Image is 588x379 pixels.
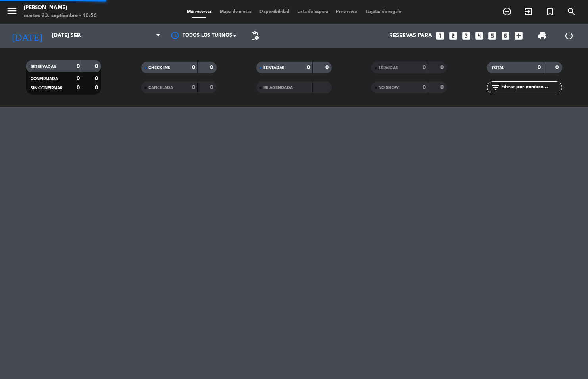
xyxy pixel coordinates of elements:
[148,66,170,70] span: CHECK INS
[361,10,405,14] span: Tarjetas de regalo
[487,31,498,41] i: looks_5
[555,65,560,70] strong: 0
[24,4,97,12] div: [PERSON_NAME]
[307,65,310,70] strong: 0
[77,85,80,91] strong: 0
[31,77,58,81] span: CONFIRMADA
[500,31,511,41] i: looks_6
[6,27,48,44] i: [DATE]
[210,85,215,90] strong: 0
[263,66,284,70] span: SENTADAS
[263,86,293,90] span: RE AGENDADA
[423,85,426,90] strong: 0
[24,12,97,20] div: martes 23. septiembre - 18:56
[379,86,399,90] span: NO SHOW
[448,31,458,41] i: looks_two
[148,86,173,90] span: CANCELADA
[192,85,195,90] strong: 0
[77,76,80,81] strong: 0
[95,76,100,81] strong: 0
[74,31,83,41] i: arrow_drop_down
[545,7,555,16] i: turned_in_not
[513,31,524,41] i: add_box
[293,10,332,14] span: Lista de Espera
[492,66,504,70] span: TOTAL
[95,85,100,91] strong: 0
[192,65,195,70] strong: 0
[95,64,100,69] strong: 0
[6,5,18,19] button: menu
[500,83,562,92] input: Filtrar por nombre...
[524,7,533,16] i: exit_to_app
[183,10,216,14] span: Mis reservas
[440,65,445,70] strong: 0
[256,10,293,14] span: Disponibilidad
[502,7,512,16] i: add_circle_outline
[216,10,256,14] span: Mapa de mesas
[538,65,541,70] strong: 0
[440,85,445,90] strong: 0
[491,83,500,92] i: filter_list
[325,65,330,70] strong: 0
[538,31,547,41] span: print
[332,10,361,14] span: Pre-acceso
[435,31,445,41] i: looks_one
[379,66,398,70] span: SERVIDAS
[389,33,432,39] span: Reservas para
[564,31,574,41] i: power_settings_new
[567,7,576,16] i: search
[31,86,62,90] span: SIN CONFIRMAR
[556,24,582,48] div: LOG OUT
[6,5,18,17] i: menu
[461,31,471,41] i: looks_3
[250,31,259,41] span: pending_actions
[210,65,215,70] strong: 0
[77,64,80,69] strong: 0
[474,31,484,41] i: looks_4
[423,65,426,70] strong: 0
[31,65,56,69] span: RESERVADAS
